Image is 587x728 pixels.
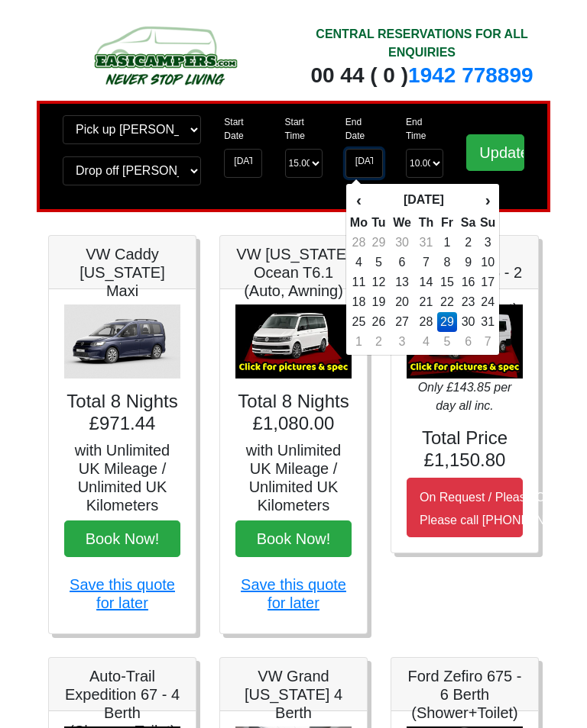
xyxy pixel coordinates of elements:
td: 1 [437,233,458,253]
h4: Total 8 Nights £971.44 [64,391,180,435]
label: End Time [406,115,443,143]
td: 20 [389,292,415,312]
td: 23 [457,292,479,312]
th: Mo [349,213,368,233]
td: 1 [349,332,368,352]
h5: VW [US_STATE] Ocean T6.1 (Auto, Awning) [235,245,352,300]
td: 4 [415,332,437,352]
td: 2 [368,332,389,352]
label: Start Date [224,115,261,143]
td: 9 [457,253,479,272]
td: 29 [368,233,389,253]
img: campers-checkout-logo.png [48,21,282,89]
th: › [479,187,496,213]
h5: with Unlimited UK Mileage / Unlimited UK Kilometers [235,441,352,514]
i: Only £143.85 per day all inc. [418,381,512,412]
td: 2 [457,233,479,253]
td: 5 [437,332,458,352]
td: 7 [479,332,496,352]
td: 31 [415,233,437,253]
button: On Request / Please Call UsPlease call [PHONE_NUMBER] [407,478,523,537]
h5: VW Grand [US_STATE] 4 Berth [235,667,352,722]
td: 18 [349,292,368,312]
a: 1942 778899 [408,63,533,87]
td: 5 [368,253,389,272]
th: Sa [457,213,479,233]
th: We [389,213,415,233]
td: 28 [349,233,368,253]
td: 13 [389,272,415,292]
td: 21 [415,292,437,312]
td: 3 [389,332,415,352]
h5: VW Caddy [US_STATE] Maxi [64,245,180,300]
td: 26 [368,312,389,332]
th: Tu [368,213,389,233]
th: [DATE] [368,187,479,213]
input: Return Date [345,149,383,178]
img: VW California Ocean T6.1 (Auto, Awning) [235,304,352,379]
td: 16 [457,272,479,292]
td: 7 [415,253,437,272]
h4: Total 8 Nights £1,080.00 [235,391,352,435]
td: 6 [457,332,479,352]
td: 31 [479,312,496,332]
h5: with Unlimited UK Mileage / Unlimited UK Kilometers [64,441,180,514]
td: 6 [389,253,415,272]
label: End Date [345,115,383,143]
td: 10 [479,253,496,272]
td: 11 [349,272,368,292]
td: 24 [479,292,496,312]
input: Start Date [224,149,261,178]
div: CENTRAL RESERVATIONS FOR ALL ENQUIRIES [305,25,539,62]
td: 19 [368,292,389,312]
td: 25 [349,312,368,332]
td: 27 [389,312,415,332]
td: 29 [437,312,458,332]
td: 15 [437,272,458,292]
td: 28 [415,312,437,332]
button: Book Now! [64,520,180,557]
th: Su [479,213,496,233]
h5: Ford Zefiro 675 - 6 Berth (Shower+Toilet) [407,667,523,722]
h4: Total Price £1,150.80 [407,427,523,472]
th: Fr [437,213,458,233]
img: VW Caddy California Maxi [64,304,180,379]
td: 4 [349,253,368,272]
input: Update [466,134,524,171]
button: Book Now! [235,520,352,557]
a: Save this quote for later [241,576,346,611]
th: Th [415,213,437,233]
td: 30 [457,312,479,332]
td: 3 [479,233,496,253]
a: Save this quote for later [70,576,175,611]
td: 14 [415,272,437,292]
td: 22 [437,292,458,312]
th: ‹ [349,187,368,213]
td: 8 [437,253,458,272]
div: 00 44 ( 0 ) [305,62,539,89]
td: 30 [389,233,415,253]
td: 12 [368,272,389,292]
label: Start Time [285,115,323,143]
td: 17 [479,272,496,292]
